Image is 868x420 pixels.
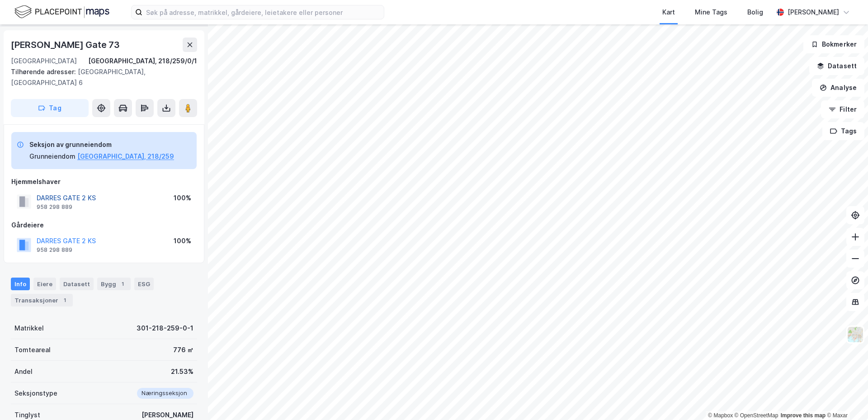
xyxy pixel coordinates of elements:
[88,56,197,66] div: [GEOGRAPHIC_DATA], 218/259/0/1
[44,5,66,11] h1: Simen
[7,61,174,141] div: Simen sier…
[708,412,733,419] a: Mapbox
[171,366,193,377] div: 21.53%
[11,176,197,187] div: Hjemmelshaver
[77,151,174,162] button: [GEOGRAPHIC_DATA], 218/259
[137,323,193,334] div: 301-218-259-0-1
[812,79,864,97] button: Analyse
[174,236,191,246] div: 100%
[142,4,159,21] button: Hjem
[822,122,864,140] button: Tags
[159,4,175,20] div: Lukk
[134,278,154,290] div: ESG
[60,296,69,305] div: 1
[14,366,33,377] div: Andel
[14,4,109,20] img: logo.f888ab2527a4732fd821a326f86c7f29.svg
[118,279,127,288] div: 1
[14,323,44,334] div: Matrikkel
[8,277,173,293] textarea: Melding...
[11,66,190,88] div: [GEOGRAPHIC_DATA], [GEOGRAPHIC_DATA] 6
[14,89,141,116] div: Om det er du lurer på så er det bare å ta kontakt her. [DEMOGRAPHIC_DATA] fornøyelse!
[29,151,75,162] div: Grunneiendom
[14,296,21,303] button: Emoji-velger
[695,7,727,18] div: Mine Tags
[847,326,864,343] img: Z
[142,5,384,19] input: Søk på adresse, matrikkel, gårdeiere, leietakere eller personer
[823,377,868,420] iframe: Chat Widget
[43,296,50,303] button: Last opp vedlegg
[11,278,30,290] div: Info
[14,123,66,128] div: Simen • 2 m siden
[37,246,72,254] div: 958 298 889
[37,203,72,211] div: 958 298 889
[781,412,826,419] a: Improve this map
[33,278,56,290] div: Eiere
[173,344,193,355] div: 776 ㎡
[11,294,73,307] div: Transaksjoner
[14,67,141,85] div: Hei og velkommen til Newsec Maps, Siri
[735,412,778,419] a: OpenStreetMap
[662,7,675,18] div: Kart
[14,344,51,355] div: Tomteareal
[29,139,174,150] div: Seksjon av grunneiendom
[155,293,170,307] button: Send en melding…
[823,377,868,420] div: Kontrollprogram for chat
[11,220,197,231] div: Gårdeiere
[57,296,65,303] button: Start recording
[11,68,78,76] span: Tilhørende adresser:
[821,100,864,118] button: Filter
[11,99,89,117] button: Tag
[174,193,191,203] div: 100%
[803,35,864,53] button: Bokmerker
[44,11,113,20] p: Aktiv for over 1 u siden
[7,61,148,121] div: Hei og velkommen til Newsec Maps, SiriOm det er du lurer på så er det bare å ta kontakt her. [DEM...
[747,7,763,18] div: Bolig
[97,278,131,290] div: Bygg
[14,388,57,399] div: Seksjonstype
[809,57,864,75] button: Datasett
[788,7,839,18] div: [PERSON_NAME]
[11,56,77,66] div: [GEOGRAPHIC_DATA]
[28,296,36,303] button: Gif-velger
[11,38,122,52] div: [PERSON_NAME] Gate 73
[60,278,94,290] div: Datasett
